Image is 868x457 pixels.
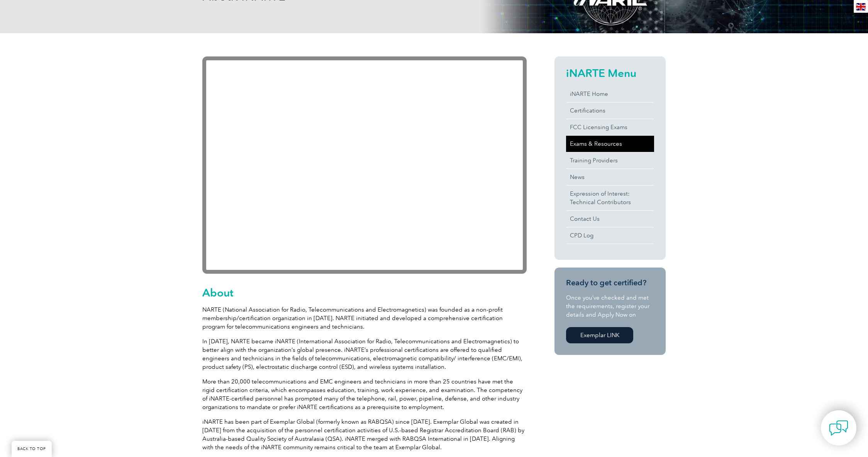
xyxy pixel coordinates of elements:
p: iNARTE has been part of Exemplar Global (formerly known as RABQSA) since [DATE]. Exemplar Global ... [202,418,527,452]
a: CPD Log [566,227,654,244]
a: Contact Us [566,211,654,227]
a: Exams & Resources [566,136,654,152]
a: BACK TO TOP [12,441,52,457]
h2: iNARTE Menu [566,67,654,79]
h3: Ready to get certified? [566,278,654,288]
p: More than 20,000 telecommunications and EMC engineers and technicians in more than 25 countries h... [202,377,527,411]
iframe: YouTube video player [202,56,527,274]
img: contact-chat.png [829,418,848,438]
a: News [566,169,654,185]
a: Certifications [566,102,654,119]
p: NARTE (National Association for Radio, Telecommunications and Electromagnetics) was founded as a ... [202,305,527,331]
h2: About [202,286,527,299]
a: iNARTE Home [566,86,654,102]
a: Exemplar LINK [566,327,633,343]
a: Training Providers [566,152,654,169]
img: en [856,3,866,10]
p: In [DATE], NARTE became iNARTE (International Association for Radio, Telecommunications and Elect... [202,337,527,371]
p: Once you’ve checked and met the requirements, register your details and Apply Now on [566,293,654,319]
a: Expression of Interest:Technical Contributors [566,186,654,210]
a: FCC Licensing Exams [566,119,654,135]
